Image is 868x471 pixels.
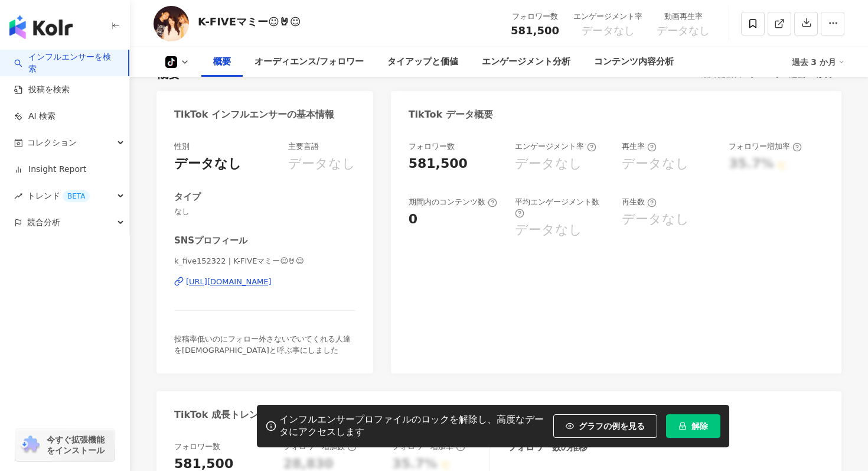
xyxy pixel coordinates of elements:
[14,111,56,122] a: AI 検索
[27,129,77,156] span: コレクション
[622,141,657,152] div: 再生率
[14,51,119,74] a: searchインフルエンサーを検索
[254,55,364,69] div: オーディエンス/フォロワー
[63,190,90,202] div: BETA
[691,421,708,431] span: 解除
[174,334,351,354] span: 投稿率低いのにフォロー外さないでいてくれる人達を[DEMOGRAPHIC_DATA]と呼ぶ事にしました
[186,277,272,287] div: [URL][DOMAIN_NAME]
[594,55,674,69] div: コンテンツ内容分析
[14,84,70,96] a: 投稿を検索
[729,141,802,152] div: フォロワー増加率
[573,11,642,22] div: エンゲージメント率
[553,414,657,438] button: グラフの例を見る
[511,24,559,37] span: 581,500
[174,206,355,217] span: なし
[515,141,596,152] div: エンゲージメント率
[579,421,645,431] span: グラフの例を見る
[409,108,493,121] div: TikTok データ概要
[409,210,417,229] div: 0
[174,235,247,247] div: SNSプロフィール
[279,414,547,438] div: インフルエンサープロファイルのロックを解除し、高度なデータにアクセスします
[482,55,570,69] div: エンゲージメント分析
[657,11,710,22] div: 動画再生率
[198,14,301,29] div: K-FIVEマミー︎☺︎🤘︎☺︎
[678,422,687,430] span: lock
[14,192,22,200] span: rise
[288,141,319,152] div: 主要言語
[622,197,657,207] div: 再生数
[409,141,455,152] div: フォロワー数
[27,209,60,236] span: 競合分析
[154,6,189,41] img: KOL Avatar
[174,155,242,173] div: データなし
[174,108,334,121] div: TikTok インフルエンサーの基本情報
[511,11,559,22] div: フォロワー数
[15,429,115,461] a: chrome extension今すぐ拡張機能をインストール
[174,256,355,267] span: k_five152322 | K-FIVEマミー︎☺︎🤘︎☺︎
[174,191,201,203] div: タイプ
[27,183,90,209] span: トレンド
[174,277,355,287] a: [URL][DOMAIN_NAME]
[508,441,588,454] div: フォロワー数の推移
[657,25,710,37] span: データなし
[515,155,582,173] div: データなし
[622,155,689,173] div: データなし
[515,221,582,239] div: データなし
[515,197,610,218] div: 平均エンゲージメント数
[582,25,635,37] span: データなし
[213,55,231,69] div: 概要
[14,164,86,176] a: Insight Report
[9,15,73,39] img: logo
[19,436,41,454] img: chrome extension
[387,55,458,69] div: タイアップと価値
[288,155,355,173] div: データなし
[622,210,689,229] div: データなし
[792,53,845,72] div: 過去 3 か月
[666,414,720,438] button: 解除
[174,141,190,152] div: 性別
[409,155,468,173] div: 581,500
[409,197,497,207] div: 期間内のコンテンツ数
[47,434,111,456] span: 今すぐ拡張機能をインストール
